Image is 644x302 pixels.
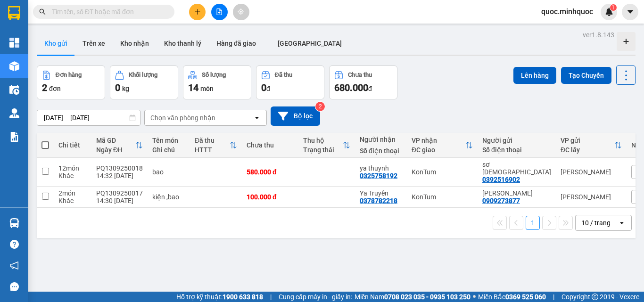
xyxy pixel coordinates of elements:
button: Đơn hàng2đơn [37,65,105,99]
div: Khác [58,197,87,204]
span: 14 [188,82,198,93]
strong: 0708 023 035 - 0935 103 250 [384,293,471,301]
div: Chưa thu [348,72,372,78]
span: search [39,8,46,15]
div: Chưa thu [247,141,294,149]
svg: open [253,114,261,122]
div: Chi tiết [58,141,87,149]
th: Toggle SortBy [407,133,478,158]
div: KonTum [412,193,473,201]
div: Trạng thái [303,146,343,154]
span: Miền Nam [355,292,471,302]
span: file-add [216,8,223,15]
div: Số điện thoại [482,146,551,154]
img: solution-icon [9,132,19,142]
button: Bộ lọc [271,106,320,126]
button: Kho gửi [37,32,75,55]
div: bao [152,168,185,176]
div: Khối lượng [129,72,157,78]
span: message [10,282,19,291]
input: Tìm tên, số ĐT hoặc mã đơn [52,7,163,17]
div: 10 / trang [581,218,611,228]
div: Đã thu [275,72,292,78]
button: aim [233,4,249,20]
div: Số điện thoại [360,147,402,155]
button: Chưa thu680.000đ [329,65,397,99]
span: copyright [592,294,598,300]
div: PQ1309250018 [96,164,143,172]
button: Kho thanh lý [157,32,209,55]
div: ver 1.8.143 [583,30,614,40]
span: đ [368,85,372,92]
div: 0909273877 [482,197,520,204]
button: 1 [526,216,540,230]
div: Ya Truyền [360,189,402,197]
div: Ngày ĐH [96,146,135,154]
span: 0 [261,82,266,93]
span: quoc.minhquoc [534,6,601,17]
input: Select a date range. [37,110,140,125]
div: Tên món [152,137,185,144]
div: nguyễn tâm [482,189,551,197]
div: kiện ,bao [152,193,185,201]
span: kg [122,85,129,92]
div: ĐC giao [412,146,465,154]
th: Toggle SortBy [190,133,242,158]
div: 14:30 [DATE] [96,197,143,204]
div: 12 món [58,164,87,172]
span: đ [266,85,270,92]
div: Ghi chú [152,146,185,154]
div: VP gửi [561,137,614,144]
div: ya thuynh [360,164,402,172]
th: Toggle SortBy [298,133,355,158]
img: dashboard-icon [9,38,19,48]
div: Đã thu [195,137,230,144]
img: warehouse-icon [9,85,19,95]
div: Số lượng [202,72,226,78]
div: 0325758192 [360,172,397,180]
div: 2 món [58,189,87,197]
div: Thu hộ [303,137,343,144]
strong: 0369 525 060 [505,293,546,301]
span: notification [10,261,19,270]
span: 680.000 [334,82,368,93]
span: 1 [611,4,615,11]
img: icon-new-feature [605,8,613,16]
div: PQ1309250017 [96,189,143,197]
span: question-circle [10,240,19,249]
span: ⚪️ [473,295,476,299]
img: logo-vxr [8,6,20,20]
span: món [200,85,214,92]
span: Miền Bắc [478,292,546,302]
div: Người gửi [482,137,551,144]
span: | [553,292,554,302]
div: Mã GD [96,137,135,144]
img: warehouse-icon [9,108,19,118]
div: Tạo kho hàng mới [617,32,636,51]
div: KonTum [412,168,473,176]
button: Kho nhận [113,32,157,55]
button: caret-down [622,4,638,20]
div: 0392516902 [482,176,520,183]
span: Hỗ trợ kỹ thuật: [176,292,263,302]
div: VP nhận [412,137,465,144]
div: Người nhận [360,136,402,143]
span: aim [238,8,244,15]
div: sơ Hồng [482,161,551,176]
button: Lên hàng [513,67,556,84]
span: 0 [115,82,120,93]
button: Trên xe [75,32,113,55]
sup: 2 [315,102,325,111]
span: plus [194,8,201,15]
button: Tạo Chuyến [561,67,611,84]
div: Khác [58,172,87,180]
sup: 1 [610,4,617,11]
div: ĐC lấy [561,146,614,154]
th: Toggle SortBy [91,133,148,158]
div: Chọn văn phòng nhận [150,113,215,122]
button: file-add [211,4,228,20]
div: 0378782218 [360,197,397,204]
button: Số lượng14món [183,65,251,99]
div: Đơn hàng [56,72,82,78]
div: HTTT [195,146,230,154]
